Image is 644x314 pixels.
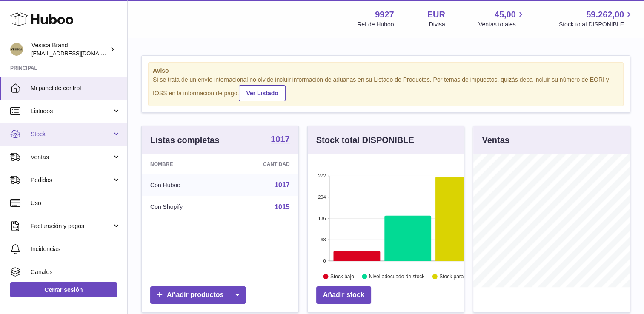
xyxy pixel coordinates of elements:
[142,196,225,218] td: Con Shopify
[375,9,394,20] strong: 9927
[31,268,121,276] span: Canales
[429,20,445,29] div: Divisa
[31,50,125,57] span: [EMAIL_ADDRESS][DOMAIN_NAME]
[357,20,394,29] div: Ref de Huboo
[427,9,445,20] strong: EUR
[323,258,326,263] text: 0
[495,9,516,20] span: 45,00
[239,85,285,101] a: Ver Listado
[31,199,121,207] span: Uso
[318,173,326,178] text: 272
[31,41,108,57] div: Vesiica Brand
[153,67,619,75] strong: Aviso
[559,9,634,29] a: 59.262,00 Stock total DISPONIBLE
[150,134,219,146] h3: Listas completas
[330,274,354,280] text: Stock bajo
[31,245,121,253] span: Incidencias
[10,282,117,297] a: Cerrar sesión
[318,216,326,221] text: 136
[153,76,619,101] div: Si se trata de un envío internacional no olvide incluir información de aduanas en su Listado de P...
[31,176,112,184] span: Pedidos
[586,9,624,20] span: 59.262,00
[439,274,484,280] text: Stock para 2 meses
[478,9,526,29] a: 45,00 Ventas totales
[482,134,509,146] h3: Ventas
[142,174,225,196] td: Con Huboo
[275,203,290,211] a: 1015
[271,135,290,143] strong: 1017
[142,154,225,174] th: Nombre
[369,274,425,280] text: Nivel adecuado de stock
[271,135,290,145] a: 1017
[150,286,246,304] a: Añadir productos
[10,43,23,56] img: logistic@vesiica.com
[316,286,371,304] a: Añadir stock
[478,20,526,29] span: Ventas totales
[321,237,326,242] text: 68
[31,130,112,138] span: Stock
[225,154,298,174] th: Cantidad
[31,84,121,92] span: Mi panel de control
[318,194,326,200] text: 204
[31,153,112,161] span: Ventas
[275,181,290,188] a: 1017
[559,20,634,29] span: Stock total DISPONIBLE
[31,107,112,115] span: Listados
[31,222,112,230] span: Facturación y pagos
[316,134,414,146] h3: Stock total DISPONIBLE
